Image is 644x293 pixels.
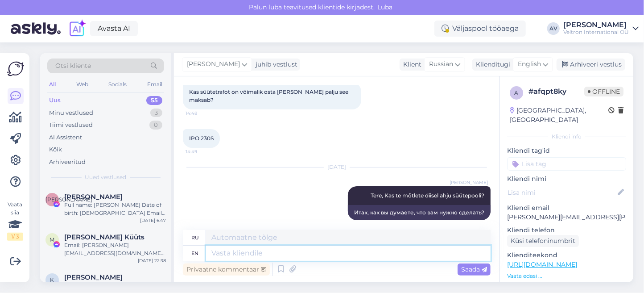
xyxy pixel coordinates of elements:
[45,196,92,203] span: [PERSON_NAME]
[47,79,58,90] div: All
[450,179,488,186] span: [PERSON_NAME]
[145,79,164,90] div: Email
[547,22,560,35] div: AV
[140,217,166,224] div: [DATE] 6:47
[563,29,629,36] div: Veltron International OÜ
[187,59,240,69] span: [PERSON_NAME]
[49,96,61,105] div: Uus
[49,121,93,130] div: Tiimi vestlused
[64,201,166,217] div: Full name: [PERSON_NAME] Date of birth: [DEMOGRAPHIC_DATA] Email: [PERSON_NAME][EMAIL_ADDRESS][DO...
[49,133,82,142] div: AI Assistent
[186,148,219,155] span: 14:49
[68,19,87,38] img: explore-ai
[400,60,421,69] div: Klient
[507,146,626,155] p: Kliendi tag'id
[49,109,93,117] div: Minu vestlused
[515,89,519,96] span: a
[563,21,639,36] a: [PERSON_NAME]Veltron International OÜ
[348,205,491,220] div: Итак, как вы думаете, что вам нужно сделать?
[7,60,24,77] img: Askly Logo
[64,241,166,257] div: Email: [PERSON_NAME][EMAIL_ADDRESS][DOMAIN_NAME] Date of birth: [DEMOGRAPHIC_DATA] Full name: [PE...
[507,157,626,171] input: Lisa tag
[189,135,214,142] span: IPO 230S
[371,192,484,199] span: Tere, Kas te mõtlete diisel ahju süütepooli?
[192,246,199,261] div: en
[507,203,626,213] p: Kliendi email
[186,110,219,117] span: 14:48
[557,59,625,71] div: Arhiveeri vestlus
[454,221,488,227] span: 18:34
[85,173,127,181] span: Uued vestlused
[189,88,350,103] span: Kas süütetrafot on võimalik osta [PERSON_NAME] palju see maksab?
[507,133,626,141] div: Kliendi info
[64,281,166,289] div: Attachment
[74,79,90,90] div: Web
[461,265,487,273] span: Saada
[507,226,626,235] p: Kliendi telefon
[434,21,526,37] div: Väljaspool tööaega
[507,174,626,184] p: Kliendi nimi
[149,121,162,130] div: 0
[563,21,629,29] div: [PERSON_NAME]
[429,59,453,69] span: Russian
[508,188,616,197] input: Lisa nimi
[146,96,162,105] div: 55
[584,87,623,96] span: Offline
[50,276,54,283] span: K
[252,60,297,69] div: juhib vestlust
[183,264,270,276] div: Privaatne kommentaar
[507,260,577,268] a: [URL][DOMAIN_NAME]
[64,193,123,201] span: Яна Гуртовая
[375,3,395,11] span: Luba
[90,21,138,36] a: Avasta AI
[183,163,491,171] div: [DATE]
[107,79,128,90] div: Socials
[7,233,23,241] div: 1 / 3
[7,201,23,241] div: Vaata siia
[191,230,199,245] div: ru
[64,233,144,241] span: Merle Küüts
[472,60,510,69] div: Klienditugi
[518,59,541,69] span: English
[138,257,166,264] div: [DATE] 22:38
[507,213,626,222] p: [PERSON_NAME][EMAIL_ADDRESS][PERSON_NAME][DOMAIN_NAME]
[55,61,91,71] span: Otsi kliente
[507,272,626,280] p: Vaata edasi ...
[507,235,579,247] div: Küsi telefoninumbrit
[510,106,608,125] div: [GEOGRAPHIC_DATA], [GEOGRAPHIC_DATA]
[64,273,123,281] span: Kristin Kerro
[528,86,584,97] div: # afqpt8ky
[150,109,162,117] div: 3
[50,236,55,243] span: M
[49,145,62,154] div: Kõik
[49,158,86,167] div: Arhiveeritud
[507,251,626,260] p: Klienditeekond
